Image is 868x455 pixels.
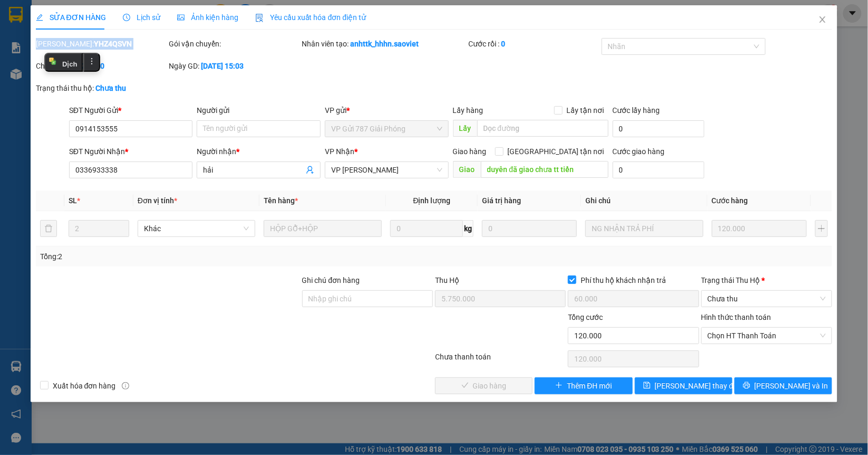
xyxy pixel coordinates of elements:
[567,380,612,392] span: Thêm ĐH mới
[815,220,828,237] button: plus
[568,313,603,321] span: Tổng cước
[576,274,670,286] span: Phí thu hộ khách nhận trả
[712,220,807,237] input: 0
[585,220,703,237] input: Ghi Chú
[655,380,739,392] span: [PERSON_NAME] thay đổi
[708,328,826,344] span: Chọn HT Thanh Toán
[413,196,450,205] span: Định lượng
[581,191,708,211] th: Ghi chú
[177,13,238,22] span: Ảnh kiện hàng
[477,120,609,137] input: Dọc đường
[555,382,563,390] span: plus
[123,13,160,22] span: Lịch sử
[743,382,750,390] span: printer
[302,290,433,307] input: Ghi chú đơn hàng
[331,162,442,178] span: VP Bảo Hà
[49,380,120,392] span: Xuất hóa đơn hàng
[712,196,748,205] span: Cước hàng
[169,60,300,72] div: Ngày GD:
[169,38,300,50] div: Gói vận chuyển:
[36,82,200,94] div: Trạng thái thu hộ:
[701,274,832,286] div: Trạng thái Thu Hộ
[434,351,567,369] div: Chưa thanh toán
[501,40,505,48] b: 0
[468,38,599,50] div: Cước rồi :
[123,14,130,21] span: clock-circle
[351,40,419,48] b: anhttk_hhhn.saoviet
[482,196,521,205] span: Giá trị hàng
[808,5,837,35] button: Close
[302,38,467,50] div: Nhân viên tạo:
[302,276,360,285] label: Ghi chú đơn hàng
[701,313,771,321] label: Hình thức thanh toán
[635,377,732,394] button: save[PERSON_NAME] thay đổi
[36,13,106,22] span: SỬA ĐƠN HÀNG
[613,162,705,178] input: Cước giao hàng
[463,220,474,237] span: kg
[504,146,609,157] span: [GEOGRAPHIC_DATA] tận nơi
[122,382,129,390] span: info-circle
[69,196,77,205] span: SL
[69,146,193,157] div: SĐT Người Nhận
[708,291,826,307] span: Chưa thu
[325,105,449,116] div: VP gửi
[255,14,264,22] img: icon
[818,15,827,24] span: close
[613,120,705,137] input: Cước lấy hàng
[453,161,481,178] span: Giao
[197,105,321,116] div: Người gửi
[481,161,609,178] input: Dọc đường
[535,377,632,394] button: plusThêm ĐH mới
[95,84,126,92] b: Chưa thu
[435,377,533,394] button: checkGiao hàng
[643,382,651,390] span: save
[197,146,321,157] div: Người nhận
[36,38,167,50] div: [PERSON_NAME]:
[201,62,244,70] b: [DATE] 15:03
[177,14,185,21] span: picture
[94,40,132,48] b: YHZ4QSVN
[144,221,249,236] span: Khác
[482,220,577,237] input: 0
[138,196,177,205] span: Đơn vị tính
[331,121,442,137] span: VP Gửi 787 Giải Phóng
[36,60,167,72] div: Chưa cước :
[255,13,367,22] span: Yêu cầu xuất hóa đơn điện tử
[264,220,382,237] input: VD: Bàn, Ghế
[613,106,660,115] label: Cước lấy hàng
[69,105,193,116] div: SĐT Người Gửi
[453,106,484,115] span: Lấy hàng
[453,120,477,137] span: Lấy
[435,276,459,285] span: Thu Hộ
[563,105,609,116] span: Lấy tận nơi
[306,166,314,174] span: user-add
[36,14,43,21] span: edit
[264,196,298,205] span: Tên hàng
[40,220,57,237] button: delete
[453,147,487,156] span: Giao hàng
[40,251,336,262] div: Tổng: 2
[735,377,832,394] button: printer[PERSON_NAME] và In
[325,147,354,156] span: VP Nhận
[755,380,828,392] span: [PERSON_NAME] và In
[613,147,665,156] label: Cước giao hàng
